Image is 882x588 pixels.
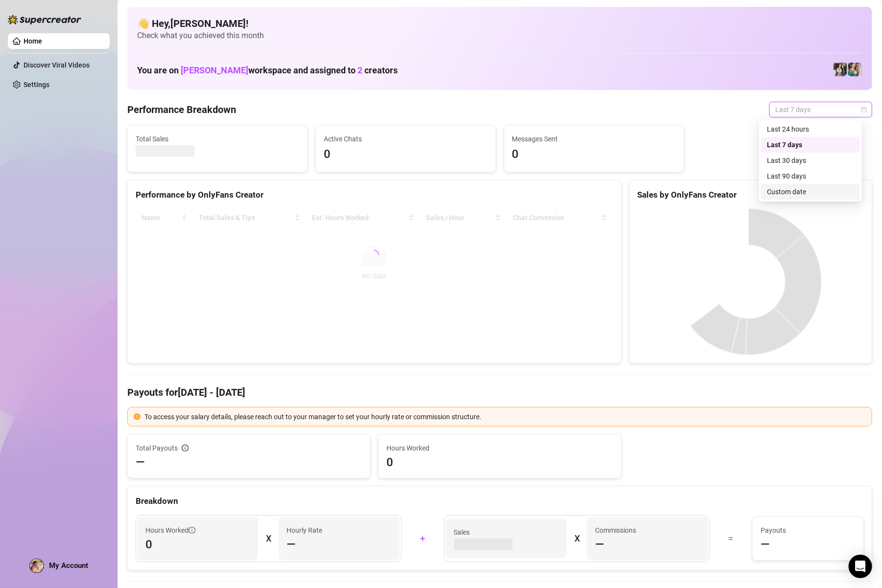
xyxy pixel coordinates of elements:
[137,17,862,30] h4: 👋 Hey, [PERSON_NAME] !
[849,555,872,578] div: Open Intercom Messenger
[454,527,559,538] span: Sales
[181,65,248,75] span: [PERSON_NAME]
[861,107,867,113] span: calendar
[775,102,866,117] span: Last 7 days
[324,145,487,164] span: 0
[386,454,613,470] span: 0
[189,527,195,534] span: info-circle
[127,103,236,116] h4: Performance Breakdown
[358,65,362,75] span: 2
[49,561,88,570] span: My Account
[266,531,271,546] div: X
[136,134,299,144] span: Total Sales
[144,411,866,422] div: To access your salary details, please reach out to your manager to set your hourly rate or commis...
[761,137,860,153] div: Last 7 days
[8,15,81,24] img: logo-BBDzfeDw.svg
[182,445,189,452] span: info-circle
[134,413,141,420] span: exclamation-circle
[848,63,862,76] img: Zaddy
[145,537,250,552] span: 0
[761,153,860,168] div: Last 30 days
[324,134,487,144] span: Active Chats
[24,81,49,89] a: Settings
[368,249,380,261] span: loading
[136,443,178,453] span: Total Payouts
[30,559,44,573] img: ACg8ocIYI5EhrLWmWGIb1gHMUUmPOWbCmCrbB2zuuAyj0DCTg6yt4lcx=s96-c
[136,454,145,470] span: —
[286,525,322,536] article: Hourly Rate
[767,139,854,150] div: Last 7 days
[407,531,438,546] div: +
[767,171,854,181] div: Last 90 days
[767,124,854,135] div: Last 24 hours
[595,537,604,552] span: —
[761,168,860,184] div: Last 90 days
[761,184,860,200] div: Custom date
[512,134,676,144] span: Messages Sent
[127,385,872,399] h4: Payouts for [DATE] - [DATE]
[574,531,579,546] div: X
[136,188,613,202] div: Performance by OnlyFans Creator
[715,531,746,546] div: =
[136,495,864,508] div: Breakdown
[137,65,398,76] h1: You are on workspace and assigned to creators
[145,525,195,536] span: Hours Worked
[761,525,856,536] span: Payouts
[24,37,42,45] a: Home
[761,537,770,552] span: —
[595,525,636,536] article: Commissions
[386,443,613,453] span: Hours Worked
[24,61,90,69] a: Discover Viral Videos
[137,30,862,41] span: Check what you achieved this month
[767,186,854,197] div: Custom date
[286,537,296,552] span: —
[761,121,860,137] div: Last 24 hours
[834,63,847,76] img: Katy
[767,155,854,166] div: Last 30 days
[512,145,676,164] span: 0
[638,188,864,202] div: Sales by OnlyFans Creator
